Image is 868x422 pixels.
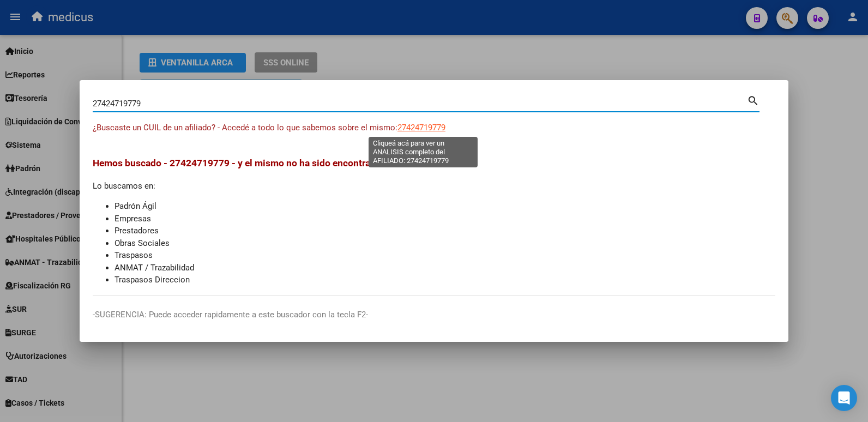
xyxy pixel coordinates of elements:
[114,237,775,250] li: Obras Sociales
[114,213,775,225] li: Empresas
[93,309,775,321] p: -SUGERENCIA: Puede acceder rapidamente a este buscador con la tecla F2-
[114,200,775,213] li: Padrón Ágil
[114,249,775,262] li: Traspasos
[114,274,775,286] li: Traspasos Direccion
[93,156,775,286] div: Lo buscamos en:
[114,225,775,237] li: Prestadores
[831,385,857,411] div: Open Intercom Messenger
[93,123,397,132] span: ¿Buscaste un CUIL de un afiliado? - Accedé a todo lo que sabemos sobre el mismo:
[747,93,759,106] mat-icon: search
[114,262,775,274] li: ANMAT / Trazabilidad
[93,158,381,168] span: Hemos buscado - 27424719779 - y el mismo no ha sido encontrado
[397,123,445,132] span: 27424719779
